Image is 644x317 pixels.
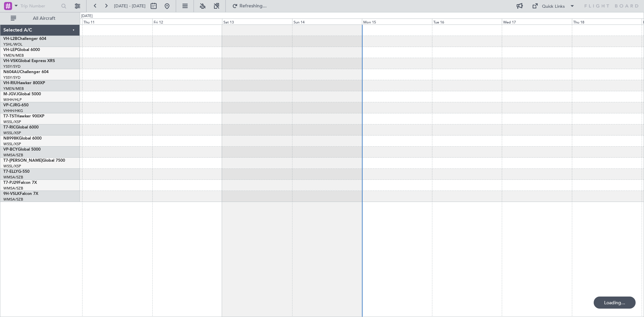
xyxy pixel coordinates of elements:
a: WSSL/XSP [3,164,21,169]
div: Tue 16 [432,18,502,24]
a: VH-L2BChallenger 604 [3,37,46,41]
span: VH-VSK [3,59,18,63]
span: VH-RIU [3,81,17,85]
div: Loading... [594,297,636,309]
a: WMSA/SZB [3,186,23,191]
a: T7-ELLYG-550 [3,170,30,174]
span: N8998K [3,137,19,141]
button: Refreshing... [229,1,269,11]
span: T7-PJ29 [3,181,18,185]
a: YSSY/SYD [3,64,20,69]
span: T7-[PERSON_NAME] [3,159,42,163]
a: VH-LEPGlobal 6000 [3,48,40,52]
a: T7-[PERSON_NAME]Global 7500 [3,159,65,163]
span: 9H-VSLK [3,192,20,196]
a: M-JGVJGlobal 5000 [3,92,41,96]
span: [DATE] - [DATE] [114,3,146,9]
div: Thu 11 [82,18,152,24]
button: Quick Links [529,1,578,11]
a: WSSL/XSP [3,119,21,124]
input: Trip Number [20,1,59,11]
div: Sun 14 [292,18,362,24]
span: T7-ELLY [3,170,18,174]
a: YSSY/SYD [3,75,20,80]
a: VHHH/HKG [3,108,23,113]
div: [DATE] [81,13,93,19]
a: WSSL/XSP [3,130,21,136]
span: T7-TST [3,114,16,118]
a: WMSA/SZB [3,175,23,180]
a: VH-RIUHawker 800XP [3,81,45,85]
div: Thu 18 [572,18,642,24]
span: VH-L2B [3,37,17,41]
span: VP-CJR [3,103,17,107]
div: Fri 12 [152,18,222,24]
span: Refreshing... [239,4,267,8]
a: T7-PJ29Falcon 7X [3,181,37,185]
span: N604AU [3,70,20,74]
a: YMEN/MEB [3,86,24,91]
a: T7-TSTHawker 900XP [3,114,44,118]
a: YSHL/WOL [3,42,22,47]
a: YMEN/MEB [3,53,24,58]
a: 9H-VSLKFalcon 7X [3,192,38,196]
div: Quick Links [542,3,565,10]
a: WIHH/HLP [3,97,22,102]
a: N604AUChallenger 604 [3,70,49,74]
div: Wed 17 [502,18,572,24]
a: WMSA/SZB [3,153,23,158]
a: VP-CJRG-650 [3,103,29,107]
span: M-JGVJ [3,92,18,96]
a: VP-BCYGlobal 5000 [3,148,41,152]
a: WMSA/SZB [3,197,23,202]
a: T7-RICGlobal 6000 [3,125,39,129]
span: All Aircraft [17,16,71,21]
button: All Aircraft [7,13,73,24]
a: WSSL/XSP [3,142,21,147]
div: Mon 15 [362,18,432,24]
a: N8998KGlobal 6000 [3,137,42,141]
span: VH-LEP [3,48,17,52]
span: T7-RIC [3,125,16,129]
a: VH-VSKGlobal Express XRS [3,59,55,63]
span: VP-BCY [3,148,18,152]
div: Sat 13 [222,18,292,24]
